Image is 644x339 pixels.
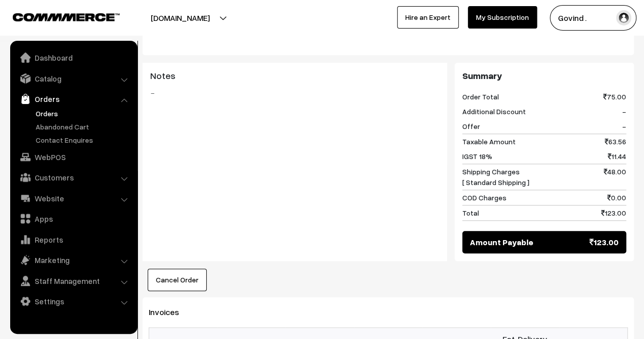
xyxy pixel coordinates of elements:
[150,87,439,99] blockquote: -
[115,5,245,31] button: [DOMAIN_NAME]
[13,210,134,228] a: Apps
[622,121,626,132] span: -
[470,236,534,248] span: Amount Payable
[33,135,134,145] a: Contact Enquires
[608,151,626,162] span: 11.44
[33,121,134,132] a: Abandoned Cart
[150,70,439,82] h3: Notes
[13,189,134,207] a: Website
[601,207,626,218] span: 123.00
[462,192,507,203] span: COD Charges
[607,192,626,203] span: 0.00
[13,69,134,88] a: Catalog
[622,106,626,117] span: -
[13,10,102,22] a: COMMMERCE
[13,90,134,108] a: Orders
[33,108,134,119] a: Orders
[462,91,499,102] span: Order Total
[13,148,134,166] a: WebPOS
[462,151,492,162] span: IGST 18%
[605,136,626,147] span: 63.56
[148,269,207,291] button: Cancel Order
[462,136,516,147] span: Taxable Amount
[468,6,537,29] a: My Subscription
[603,91,626,102] span: 75.00
[13,230,134,249] a: Reports
[13,48,134,67] a: Dashboard
[13,272,134,290] a: Staff Management
[604,166,626,188] span: 48.00
[462,207,479,218] span: Total
[13,168,134,187] a: Customers
[462,121,480,132] span: Offer
[462,106,526,117] span: Additional Discount
[590,236,619,248] span: 123.00
[149,307,191,317] span: Invoices
[462,166,529,188] span: Shipping Charges [ Standard Shipping ]
[13,13,120,21] img: COMMMERCE
[13,251,134,269] a: Marketing
[462,70,626,82] h3: Summary
[616,10,631,25] img: user
[397,6,459,29] a: Hire an Expert
[550,5,636,31] button: Govind .
[13,292,134,310] a: Settings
